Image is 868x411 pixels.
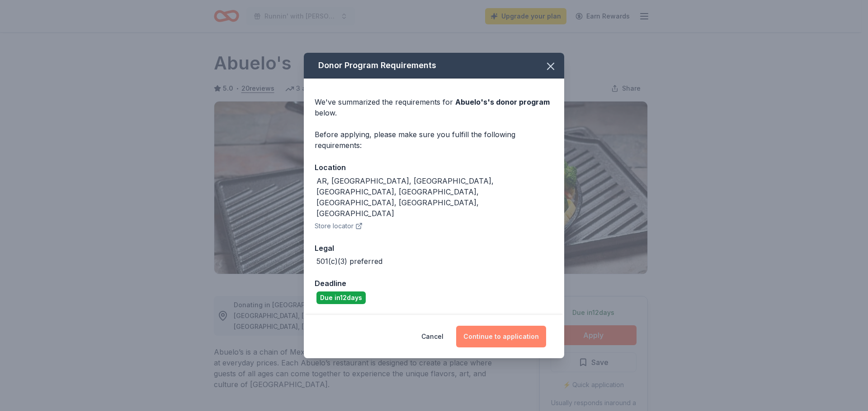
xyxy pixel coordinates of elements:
[315,97,553,118] div: We've summarized the requirements for below.
[315,242,553,254] div: Legal
[316,291,366,304] div: Due in 12 days
[455,97,550,106] span: Abuelo's 's donor program
[421,326,443,347] button: Cancel
[316,175,553,219] div: AR, [GEOGRAPHIC_DATA], [GEOGRAPHIC_DATA], [GEOGRAPHIC_DATA], [GEOGRAPHIC_DATA], [GEOGRAPHIC_DATA]...
[315,221,363,231] button: Store locator
[316,256,382,267] div: 501(c)(3) preferred
[315,162,553,173] div: Location
[304,53,564,79] div: Donor Program Requirements
[456,326,546,347] button: Continue to application
[315,277,553,289] div: Deadline
[315,129,553,151] div: Before applying, please make sure you fulfill the following requirements:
